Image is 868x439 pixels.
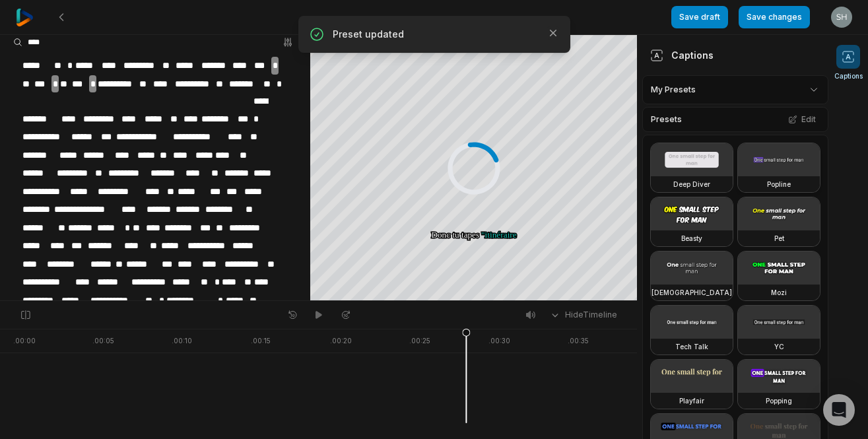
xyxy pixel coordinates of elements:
[545,305,621,325] button: HideTimeline
[774,233,784,244] h3: Pet
[834,45,863,81] button: Captions
[784,111,820,128] button: Edit
[673,179,710,189] h3: Deep Diver
[16,9,34,26] img: reap
[767,179,791,189] h3: Popline
[771,287,787,298] h3: Mozi
[834,71,863,81] span: Captions
[650,48,714,62] div: Captions
[823,394,855,426] div: Open Intercom Messenger
[739,6,810,28] button: Save changes
[642,107,828,132] div: Presets
[679,395,704,406] h3: Playfair
[642,75,828,104] div: My Presets
[681,233,702,244] h3: Beasty
[671,6,728,28] button: Save draft
[675,341,708,352] h3: Tech Talk
[333,28,536,41] p: Preset updated
[651,287,732,298] h3: [DEMOGRAPHIC_DATA]
[774,341,784,352] h3: YC
[766,395,792,406] h3: Popping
